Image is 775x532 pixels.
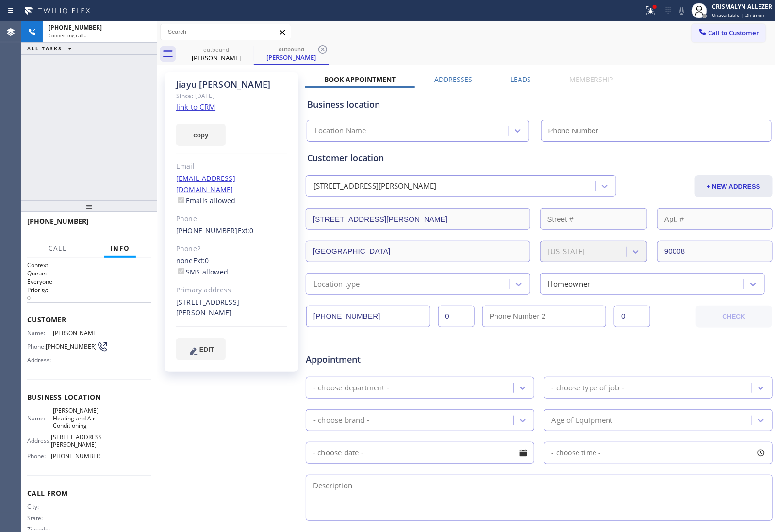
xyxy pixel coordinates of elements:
[21,43,82,54] button: ALL TASKS
[675,4,689,17] button: Mute
[49,32,88,39] span: Connecting call…
[27,437,51,444] span: Address:
[712,12,764,18] span: Unavailable | 2h 3min
[540,208,647,230] input: Street #
[306,442,534,464] input: - choose date -
[552,382,624,393] div: - choose type of job -
[313,181,437,192] div: [STREET_ADDRESS][PERSON_NAME]
[709,29,759,37] span: Call to Customer
[306,306,430,327] input: Phone Number
[27,343,46,350] span: Phone:
[27,452,51,460] span: Phone:
[614,306,650,327] input: Ext. 2
[193,256,209,265] span: Ext: 0
[176,102,215,112] a: link to CRM
[43,239,73,258] button: Call
[49,23,102,32] span: [PHONE_NUMBER]
[176,267,228,276] label: SMS allowed
[161,24,291,40] input: Search
[511,75,531,84] label: Leads
[313,382,389,393] div: - choose department -
[306,353,460,366] span: Appointment
[27,216,89,226] span: [PHONE_NUMBER]
[180,53,253,62] div: [PERSON_NAME]
[27,45,62,52] span: ALL TASKS
[27,503,53,510] span: City:
[27,315,151,324] span: Customer
[176,196,236,205] label: Emails allowed
[696,306,772,328] button: CHECK
[104,239,136,258] button: Info
[712,2,772,11] div: CRISMALYN ALLEZER
[176,213,287,225] div: Phone
[180,46,253,53] div: outbound
[176,285,287,296] div: Primary address
[434,75,472,84] label: Addresses
[176,90,287,101] div: Since: [DATE]
[27,261,151,269] h1: Context
[438,306,475,327] input: Ext.
[27,488,151,498] span: Call From
[176,243,287,255] div: Phone2
[482,306,607,327] input: Phone Number 2
[255,43,328,64] div: Jiayu Wang
[27,294,151,302] p: 0
[180,43,253,65] div: Jiayu Wang
[51,452,102,460] span: [PHONE_NUMBER]
[199,346,214,353] span: EDIT
[27,277,151,286] p: Everyone
[27,356,53,364] span: Address:
[657,208,772,230] input: Apt. #
[313,278,360,290] div: Location type
[307,151,771,164] div: Customer location
[552,448,601,457] span: - choose time -
[548,278,591,290] div: Homeowner
[570,75,613,84] label: Membership
[306,208,530,230] input: Address
[176,256,287,278] div: none
[27,415,53,422] span: Name:
[552,415,613,426] div: Age of Equipment
[27,286,151,294] h2: Priority:
[325,75,396,84] label: Book Appointment
[255,53,328,62] div: [PERSON_NAME]
[27,515,53,522] span: State:
[27,269,151,277] h2: Queue:
[176,338,226,360] button: EDIT
[51,434,104,449] span: [STREET_ADDRESS][PERSON_NAME]
[27,329,53,337] span: Name:
[176,226,238,235] a: [PHONE_NUMBER]
[314,126,366,137] div: Location Name
[49,244,67,253] span: Call
[178,268,184,274] input: SMS allowed
[238,226,254,235] span: Ext: 0
[27,392,151,402] span: Business location
[53,407,101,429] span: [PERSON_NAME] Heating and Air Conditioning
[176,174,235,194] a: [EMAIL_ADDRESS][DOMAIN_NAME]
[541,120,772,142] input: Phone Number
[313,415,369,426] div: - choose brand -
[176,79,287,90] div: Jiayu [PERSON_NAME]
[176,297,287,319] div: [STREET_ADDRESS][PERSON_NAME]
[46,343,97,350] span: [PHONE_NUMBER]
[53,329,101,337] span: [PERSON_NAME]
[178,197,184,203] input: Emails allowed
[692,24,766,42] button: Call to Customer
[176,161,287,172] div: Email
[306,241,530,262] input: City
[255,46,328,53] div: outbound
[695,175,773,197] button: + NEW ADDRESS
[307,98,771,111] div: Business location
[657,241,772,262] input: ZIP
[176,124,226,146] button: copy
[110,244,130,253] span: Info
